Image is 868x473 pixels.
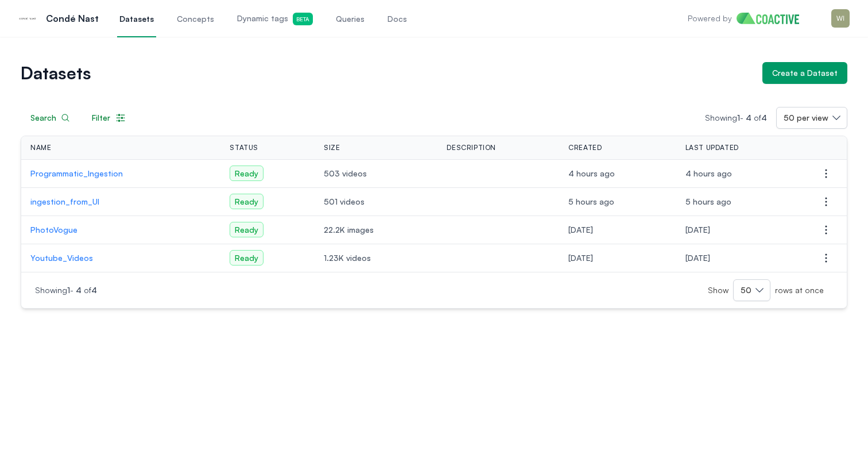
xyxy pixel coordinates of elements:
span: Name [30,143,51,152]
span: Last Updated [685,143,739,152]
span: Tuesday, August 12, 2025 at 3:57:36 PM PDT [685,197,731,206]
span: rows at once [770,284,824,296]
button: Search [21,107,80,129]
div: Search [30,112,70,124]
span: Monday, August 4, 2025 at 8:07:31 PM PDT [568,225,593,234]
div: Filter [92,112,126,124]
span: 1.23K videos [324,252,428,264]
span: 22.2K images [324,224,428,236]
img: Condé Nast [18,9,37,28]
span: Tuesday, July 15, 2025 at 12:31:05 AM PDT [568,253,593,263]
span: Show [708,284,733,296]
span: 4 [746,113,751,122]
span: Status [230,143,258,152]
a: ingestion_from_UI [30,196,211,207]
span: Dynamic tags [237,13,313,25]
span: Beta [293,13,313,25]
p: Powered by [688,13,732,24]
p: Showing - [705,112,776,124]
span: 501 videos [324,196,428,207]
span: of [754,113,767,122]
span: 4 [761,113,767,122]
span: Tuesday, August 12, 2025 at 4:34:26 PM PDT [568,168,615,178]
span: Concepts [177,13,214,25]
span: Tuesday, August 12, 2025 at 4:40:42 PM PDT [685,168,732,178]
span: 4 [76,285,82,295]
button: 50 [733,279,770,301]
p: Condé Nast [46,11,99,25]
span: Monday, August 11, 2025 at 8:03:30 AM PDT [685,225,710,234]
span: Queries [336,13,365,25]
div: Create a Dataset [772,67,838,79]
span: 1 [737,113,740,122]
span: of [84,285,97,295]
a: PhotoVogue [30,224,211,236]
span: Ready [230,222,263,237]
span: 50 [741,284,751,296]
img: Home [737,13,808,24]
span: Size [324,143,340,152]
span: Created [568,143,602,152]
h1: Datasets [21,65,753,81]
img: Menu for the logged in user [831,9,850,28]
span: Ready [230,194,263,209]
span: 4 [91,285,97,295]
a: Programmatic_Ingestion [30,168,211,179]
span: Datasets [119,13,154,25]
button: Create a Dataset [762,62,847,84]
span: Tuesday, August 12, 2025 at 3:48:06 PM PDT [568,197,614,206]
span: Ready [230,250,263,266]
button: Filter [82,107,136,129]
span: Description [447,143,496,152]
span: 503 videos [324,168,428,179]
span: Ready [230,166,263,181]
span: 1 [67,285,70,295]
p: Showing - [35,284,301,296]
a: Youtube_Videos [30,252,211,264]
span: Monday, August 4, 2025 at 6:32:51 PM PDT [685,253,710,263]
span: 50 per view [784,112,828,124]
button: 50 per view [776,107,847,129]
